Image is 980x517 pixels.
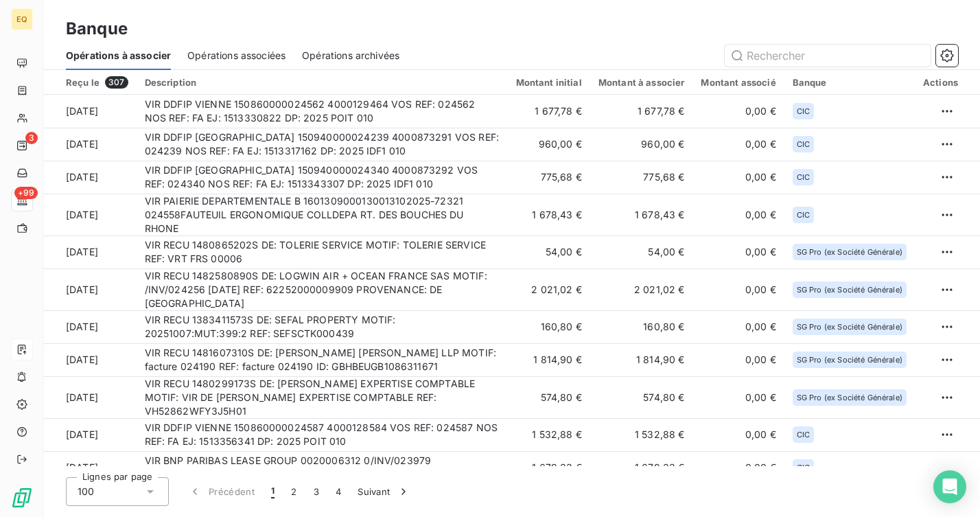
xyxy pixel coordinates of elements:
[692,418,784,451] td: 0,00 €
[137,268,508,310] td: VIR RECU 1482580890S DE: LOGWIN AIR + OCEAN FRANCE SAS MOTIF: /INV/024256 [DATE] REF: 62252000009...
[305,477,327,506] button: 3
[137,376,508,418] td: VIR RECU 1480299173S DE: [PERSON_NAME] EXPERTISE COMPTABLE MOTIF: VIR DE [PERSON_NAME] EXPERTISE ...
[271,485,275,498] span: 1
[692,235,784,268] td: 0,00 €
[933,470,966,503] div: Open Intercom Messenger
[508,451,590,484] td: 1 679,33 €
[725,45,931,67] input: Rechercher
[692,376,784,418] td: 0,00 €
[692,343,784,376] td: 0,00 €
[797,107,810,115] span: CIC
[44,418,137,451] td: [DATE]
[590,161,693,194] td: 775,68 €
[137,95,508,128] td: VIR DDFIP VIENNE 150860000024562 4000129464 VOS REF: 024562 NOS REF: FA EJ: 1513330822 DP: 2025 P...
[508,418,590,451] td: 1 532,88 €
[180,477,263,506] button: Précédent
[327,477,349,506] button: 4
[137,235,508,268] td: VIR RECU 1480865202S DE: TOLERIE SERVICE MOTIF: TOLERIE SERVICE REF: VRT FRS 00006
[590,451,693,484] td: 1 679,33 €
[44,451,137,484] td: [DATE]
[137,161,508,194] td: VIR DDFIP [GEOGRAPHIC_DATA] 150940000024340 4000873292 VOS REF: 024340 NOS REF: FA EJ: 1513343307...
[105,76,128,89] span: 307
[137,128,508,161] td: VIR DDFIP [GEOGRAPHIC_DATA] 150940000024239 4000873291 VOS REF: 024239 NOS REF: FA EJ: 1513317162...
[508,194,590,235] td: 1 678,43 €
[263,477,283,506] button: 1
[14,187,38,199] span: +99
[508,95,590,128] td: 1 677,78 €
[508,161,590,194] td: 775,68 €
[590,376,693,418] td: 574,80 €
[797,323,902,331] span: SG Pro (ex Société Générale)
[797,248,902,256] span: SG Pro (ex Société Générale)
[508,128,590,161] td: 960,00 €
[508,268,590,310] td: 2 021,02 €
[692,268,784,310] td: 0,00 €
[137,418,508,451] td: VIR DDFIP VIENNE 150860000024587 4000128584 VOS REF: 024587 NOS REF: FA EJ: 1513356341 DP: 2025 P...
[44,268,137,310] td: [DATE]
[590,128,693,161] td: 960,00 €
[692,128,784,161] td: 0,00 €
[44,310,137,343] td: [DATE]
[44,343,137,376] td: [DATE]
[590,194,693,235] td: 1 678,43 €
[508,235,590,268] td: 54,00 €
[797,430,810,439] span: CIC
[11,487,33,509] img: Logo LeanPay
[701,77,775,88] div: Montant associé
[283,477,305,506] button: 2
[797,393,902,402] span: SG Pro (ex Société Générale)
[187,49,285,62] span: Opérations associées
[590,310,693,343] td: 160,80 €
[590,418,693,451] td: 1 532,88 €
[797,463,810,472] span: CIC
[590,235,693,268] td: 54,00 €
[692,161,784,194] td: 0,00 €
[145,77,500,88] div: Description
[44,95,137,128] td: [DATE]
[508,343,590,376] td: 1 814,90 €
[516,77,582,88] div: Montant initial
[692,194,784,235] td: 0,00 €
[44,128,137,161] td: [DATE]
[44,194,137,235] td: [DATE]
[692,451,784,484] td: 0,00 €
[797,173,810,181] span: CIC
[302,49,399,62] span: Opérations archivées
[137,310,508,343] td: VIR RECU 1383411573S DE: SEFAL PROPERTY MOTIF: 20251007:MUT:399:2 REF: SEFSCTK000439
[66,49,171,62] span: Opérations à associer
[137,451,508,484] td: VIR BNP PARIBAS LEASE GROUP 0020006312 0/INV/023979 28.8.2025/INV/023800 1 [DATE]
[66,76,128,89] div: Reçu le
[797,356,902,364] span: SG Pro (ex Société Générale)
[78,485,94,498] span: 100
[44,235,137,268] td: [DATE]
[590,343,693,376] td: 1 814,90 €
[692,310,784,343] td: 0,00 €
[692,95,784,128] td: 0,00 €
[137,194,508,235] td: VIR PAIERIE DEPARTEMENTALE B 1601309000130013102025-72321 024558FAUTEUIL ERGONOMIQUE COLLDEPA RT....
[44,161,137,194] td: [DATE]
[590,95,693,128] td: 1 677,78 €
[797,286,902,294] span: SG Pro (ex Société Générale)
[923,77,958,88] div: Actions
[590,268,693,310] td: 2 021,02 €
[797,211,810,219] span: CIC
[508,310,590,343] td: 160,80 €
[349,477,419,506] button: Suivant
[137,343,508,376] td: VIR RECU 1481607310S DE: [PERSON_NAME] [PERSON_NAME] LLP MOTIF: facture 024190 REF: facture 02419...
[11,8,33,30] div: EQ
[508,376,590,418] td: 574,80 €
[598,77,685,88] div: Montant à associer
[797,140,810,148] span: CIC
[66,16,128,41] h3: Banque
[793,77,907,88] div: Banque
[25,132,38,144] span: 3
[44,376,137,418] td: [DATE]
